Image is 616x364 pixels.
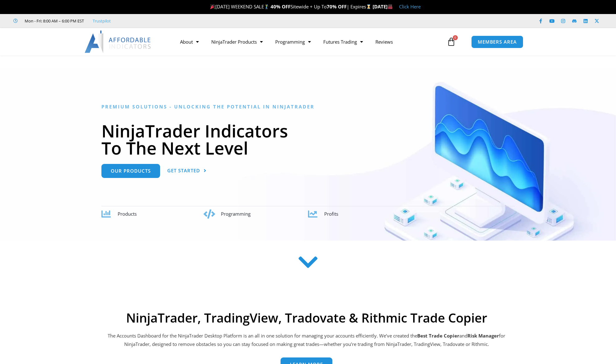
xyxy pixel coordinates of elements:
[478,40,517,44] span: MEMBERS AREA
[221,211,251,217] span: Programming
[101,164,160,178] a: Our Products
[174,35,205,49] a: About
[111,169,151,173] span: Our Products
[85,31,152,53] img: LogoAI | Affordable Indicators – NinjaTrader
[101,122,515,156] h1: NinjaTrader Indicators To The Next Level
[388,4,393,9] img: 🏭
[107,310,506,325] h2: NinjaTrader, TradingView, Tradovate & Rithmic Trade Copier
[366,4,371,9] img: ⌛
[269,35,317,49] a: Programming
[271,3,291,10] strong: 40% OFF
[174,35,445,49] nav: Menu
[209,3,373,10] span: [DATE] WEEKEND SALE Sitewide + Up To | Expires
[467,333,499,339] strong: Risk Manager
[373,3,393,10] strong: [DATE]
[453,35,458,40] span: 0
[107,332,506,349] p: The Accounts Dashboard for the NinjaTrader Desktop Platform is an all in one solution for managin...
[369,35,399,49] a: Reviews
[324,211,338,217] span: Profits
[438,33,465,51] a: 0
[118,211,137,217] span: Products
[101,104,515,110] h6: Premium Solutions - Unlocking the Potential in NinjaTrader
[417,333,459,339] b: Best Trade Copier
[167,164,207,178] a: Get Started
[23,17,84,25] span: Mon - Fri: 8:00 AM – 6:00 PM EST
[210,4,215,9] img: 🎉
[264,4,269,9] img: 🏌️‍♂️
[327,3,347,10] strong: 70% OFF
[167,168,200,173] span: Get Started
[205,35,269,49] a: NinjaTrader Products
[317,35,369,49] a: Futures Trading
[471,36,523,48] a: MEMBERS AREA
[399,3,421,10] a: Click Here
[93,17,111,25] a: Trustpilot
